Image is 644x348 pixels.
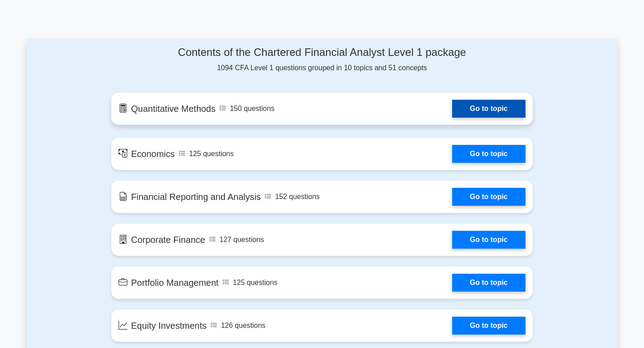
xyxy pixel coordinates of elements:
a: Go to topic [452,231,525,249]
div: 1094 CFA Level 1 questions grouped in 10 topics and 51 concepts [111,46,533,73]
a: Go to topic [452,274,525,292]
a: Go to topic [452,100,525,118]
a: Go to topic [452,145,525,163]
a: Go to topic [452,317,525,335]
a: Go to topic [452,188,525,206]
h4: Contents of the Chartered Financial Analyst Level 1 package [111,46,533,59]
